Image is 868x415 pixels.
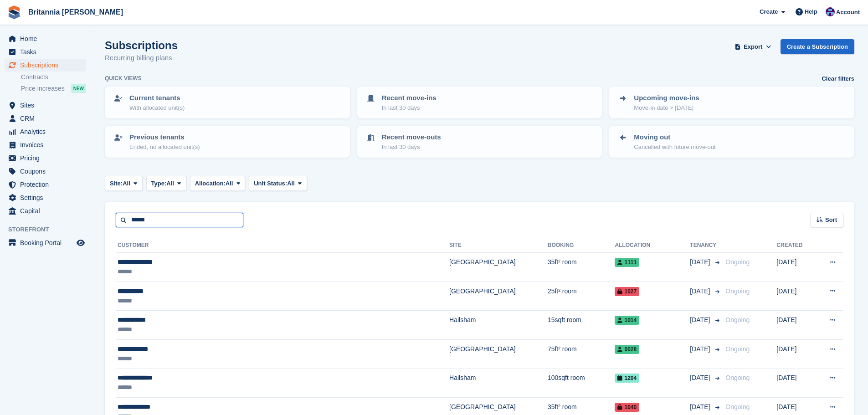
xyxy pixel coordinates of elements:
span: CRM [20,112,75,125]
button: Type: All [146,176,186,191]
a: menu [5,152,86,164]
a: menu [5,236,86,249]
button: Unit Status: All [249,176,307,191]
p: Recurring billing plans [105,53,178,63]
span: 1027 [615,287,639,296]
span: Booking Portal [20,236,75,249]
span: [DATE] [690,257,712,267]
td: [DATE] [776,369,815,398]
td: 15sqft room [548,311,615,340]
a: menu [5,165,86,178]
span: Ongoing [725,287,750,295]
td: Hailsham [449,369,548,398]
td: 75ft² room [548,339,615,369]
a: menu [5,32,86,45]
span: Help [805,7,817,16]
span: [DATE] [690,373,712,383]
span: Pricing [20,152,75,164]
button: Export [733,39,773,54]
span: 1204 [615,374,639,383]
span: Type: [151,179,167,188]
span: 1040 [615,403,639,412]
a: menu [5,191,86,204]
th: Allocation [615,238,690,253]
td: [GEOGRAPHIC_DATA] [449,282,548,311]
th: Created [776,238,815,253]
p: Recent move-outs [382,132,441,143]
span: Tasks [20,46,75,58]
span: [DATE] [690,315,712,325]
span: Protection [20,178,75,191]
p: Upcoming move-ins [634,93,699,103]
td: [DATE] [776,282,815,311]
p: Moving out [634,132,715,143]
img: Becca Clark [826,7,835,16]
a: Recent move-outs In last 30 days [358,127,601,157]
p: Ended, no allocated unit(s) [129,143,200,152]
th: Site [449,238,548,253]
span: Site: [110,179,123,188]
span: Analytics [20,125,75,138]
span: Allocation: [195,179,226,188]
span: Ongoing [725,345,750,353]
h6: Quick views [105,74,142,82]
th: Tenancy [690,238,722,253]
a: Current tenants With allocated unit(s) [106,87,349,118]
p: In last 30 days [382,143,441,152]
a: menu [5,178,86,191]
span: Unit Status: [254,179,287,188]
p: Current tenants [129,93,185,103]
a: Moving out Cancelled with future move-out [610,127,853,157]
span: Invoices [20,138,75,151]
span: 1111 [615,258,639,267]
td: 25ft² room [548,282,615,311]
a: Create a Subscription [781,39,854,54]
span: 0028 [615,345,639,354]
a: menu [5,125,86,138]
span: Coupons [20,165,75,178]
span: Ongoing [725,258,750,266]
span: All [226,179,233,188]
p: Move-in date > [DATE] [634,103,699,113]
th: Customer [116,238,449,253]
span: Ongoing [725,316,750,323]
th: Booking [548,238,615,253]
a: Clear filters [822,74,854,83]
span: Export [744,42,762,51]
img: stora-icon-8386f47178a22dfd0bd8f6a31ec36ba5ce8667c1dd55bd0f319d3a0aa187defe.svg [7,5,21,19]
a: menu [5,99,86,112]
td: 100sqft room [548,369,615,398]
p: With allocated unit(s) [129,103,185,113]
a: menu [5,138,86,151]
p: Recent move-ins [382,93,437,103]
td: [DATE] [776,339,815,369]
a: menu [5,46,86,58]
a: Preview store [75,237,86,248]
a: Contracts [21,73,86,82]
p: Cancelled with future move-out [634,143,715,152]
a: menu [5,205,86,217]
span: Create [760,7,778,16]
a: Recent move-ins In last 30 days [358,87,601,118]
span: Account [836,8,860,17]
span: Subscriptions [20,59,75,72]
td: [GEOGRAPHIC_DATA] [449,253,548,282]
span: All [287,179,295,188]
span: Sites [20,99,75,112]
td: [DATE] [776,253,815,282]
span: Price increases [21,84,65,93]
a: Britannia [PERSON_NAME] [25,5,127,20]
div: NEW [71,84,86,93]
span: Home [20,32,75,45]
td: 35ft² room [548,253,615,282]
span: Ongoing [725,374,750,381]
span: Sort [825,215,837,225]
span: Settings [20,191,75,204]
p: Previous tenants [129,132,200,143]
h1: Subscriptions [105,39,178,51]
a: Price increases NEW [21,83,86,93]
td: [GEOGRAPHIC_DATA] [449,339,548,369]
button: Site: All [105,176,143,191]
span: All [123,179,130,188]
a: Upcoming move-ins Move-in date > [DATE] [610,87,853,118]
